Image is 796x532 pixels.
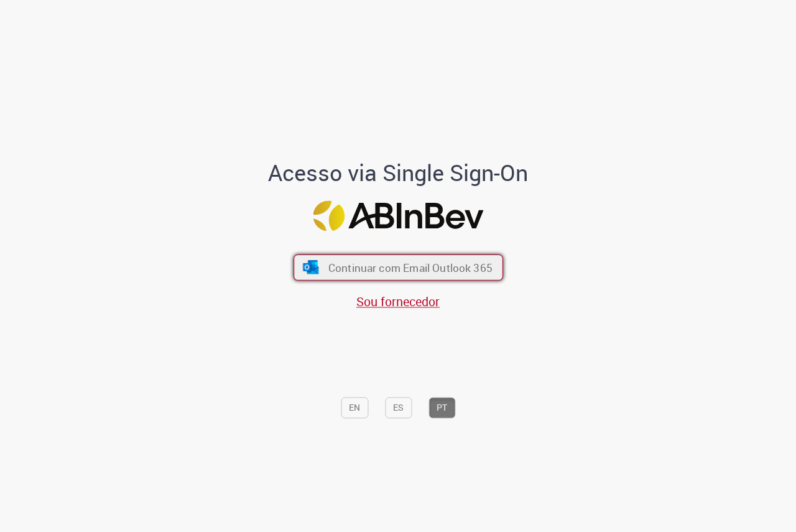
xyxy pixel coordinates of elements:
button: PT [428,398,455,419]
button: ES [385,398,412,419]
h1: Acesso via Single Sign-On [226,161,571,186]
button: EN [341,398,368,419]
a: Sou fornecedor [356,293,440,310]
img: Logo ABInBev [313,200,483,231]
span: Continuar com Email Outlook 365 [328,260,492,274]
button: ícone Azure/Microsoft 360 Continuar com Email Outlook 365 [294,254,503,281]
img: ícone Azure/Microsoft 360 [302,261,320,274]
